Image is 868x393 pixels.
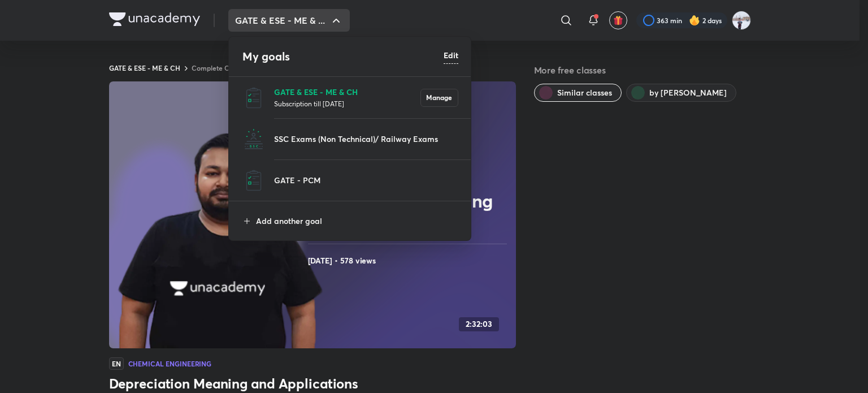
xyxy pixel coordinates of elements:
p: SSC Exams (Non Technical)/ Railway Exams [274,133,458,145]
p: Subscription till [DATE] [274,98,420,109]
button: Manage [420,89,458,107]
p: Add another goal [256,215,458,227]
h6: Edit [444,49,458,61]
h4: My goals [242,48,444,65]
img: SSC Exams (Non Technical)/ Railway Exams [242,128,265,150]
p: GATE & ESE - ME & CH [274,86,420,98]
img: GATE - PCM [242,169,265,192]
img: GATE & ESE - ME & CH [242,87,265,109]
p: GATE - PCM [274,174,458,186]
